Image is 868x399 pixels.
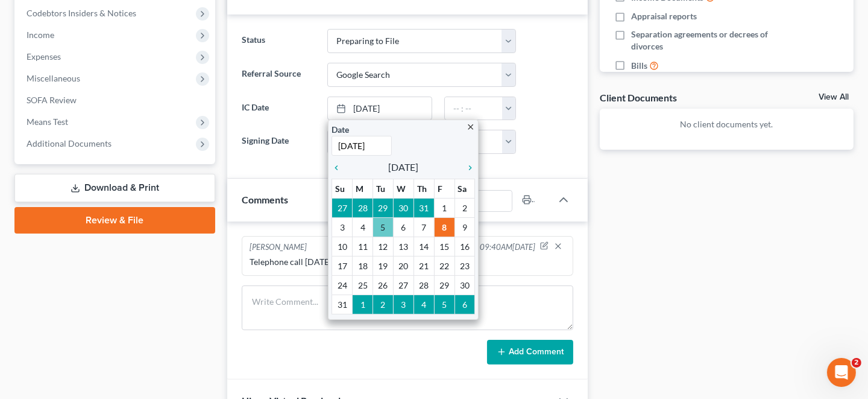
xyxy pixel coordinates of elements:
[852,358,861,368] span: 2
[353,295,373,314] td: 1
[242,194,288,205] span: Comments
[631,28,780,53] span: Separation agreements or decrees of divorces
[236,97,321,121] label: IC Date
[600,91,677,104] div: Client Documents
[17,89,215,111] a: SOFA Review
[434,276,454,295] td: 29
[487,340,573,365] button: Add Comment
[353,276,373,295] td: 25
[388,160,418,174] span: [DATE]
[819,93,849,101] a: View All
[445,97,502,120] input: -- : --
[236,130,321,154] label: Signing Date
[373,179,394,199] th: Tu
[353,179,373,199] th: M
[434,179,454,199] th: F
[631,10,697,22] span: Appraisal reports
[332,276,353,295] td: 24
[332,160,347,174] a: chevron_left
[434,237,454,257] td: 15
[414,295,434,314] td: 4
[27,30,54,40] span: Income
[328,97,432,120] a: [DATE]
[332,179,353,199] th: Su
[14,207,215,234] a: Review & File
[27,138,112,148] span: Additional Documents
[434,218,454,237] td: 8
[414,237,434,257] td: 14
[454,295,475,314] td: 6
[454,179,475,199] th: Sa
[353,257,373,276] td: 18
[236,63,321,87] label: Referral Source
[434,257,454,276] td: 22
[27,117,68,127] span: Means Test
[353,218,373,237] td: 4
[393,218,414,237] td: 6
[454,257,475,276] td: 23
[454,218,475,237] td: 9
[373,276,394,295] td: 26
[393,295,414,314] td: 3
[454,237,475,257] td: 16
[14,174,215,202] a: Download & Print
[373,257,394,276] td: 19
[414,179,434,199] th: Th
[27,51,61,62] span: Expenses
[480,241,535,253] span: 09:40AM[DATE]
[459,163,475,173] i: chevron_right
[454,199,475,218] td: 2
[609,118,844,130] p: No client documents yet.
[353,199,373,218] td: 28
[393,237,414,257] td: 13
[434,295,454,314] td: 5
[454,276,475,295] td: 30
[332,163,347,173] i: chevron_left
[27,73,80,83] span: Miscellaneous
[250,241,307,254] div: [PERSON_NAME]
[393,257,414,276] td: 20
[459,160,475,174] a: chevron_right
[353,237,373,257] td: 11
[434,199,454,218] td: 1
[332,123,349,136] label: Date
[27,95,77,105] span: SOFA Review
[27,8,136,18] span: Codebtors Insiders & Notices
[827,358,856,387] iframe: Intercom live chat
[332,136,392,156] input: 1/1/2013
[393,276,414,295] td: 27
[373,218,394,237] td: 5
[332,257,353,276] td: 17
[332,218,353,237] td: 3
[414,257,434,276] td: 21
[332,237,353,257] td: 10
[414,276,434,295] td: 28
[393,179,414,199] th: W
[373,237,394,257] td: 12
[250,256,565,268] div: Telephone call [DATE]
[373,199,394,218] td: 29
[466,123,475,132] i: close
[236,29,321,53] label: Status
[466,120,475,133] a: close
[414,199,434,218] td: 31
[332,199,353,218] td: 27
[332,295,353,314] td: 31
[414,218,434,237] td: 7
[373,295,394,314] td: 2
[393,199,414,218] td: 30
[631,60,647,72] span: Bills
